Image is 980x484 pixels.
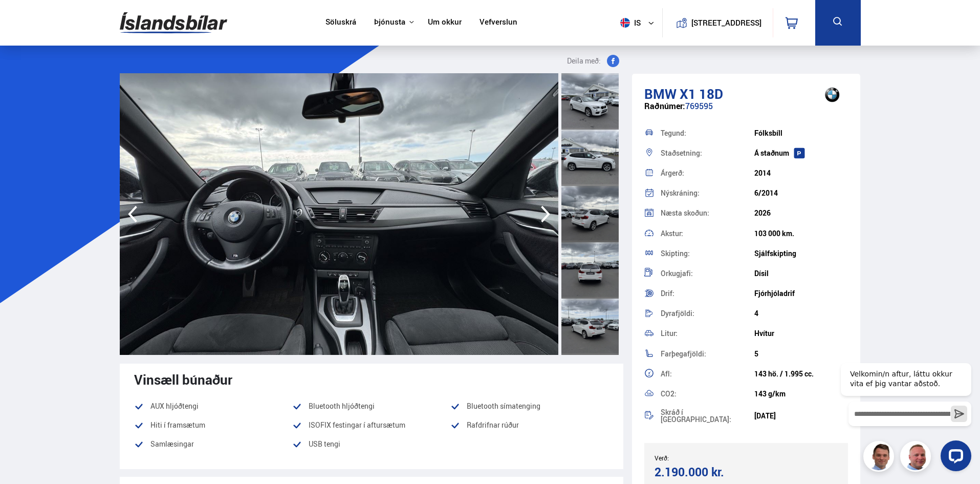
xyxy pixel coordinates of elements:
[450,400,608,412] li: Bluetooth símatenging
[292,400,450,412] li: Bluetooth hljóðtengi
[661,170,754,177] div: Árgerð:
[134,372,609,387] div: Vinsæll búnaður
[661,270,754,277] div: Orkugjafi:
[661,350,754,357] div: Farþegafjöldi:
[120,6,227,39] img: G0Ugv5HjCgRt.svg
[661,370,754,377] div: Afl:
[374,17,405,27] button: Þjónusta
[661,250,754,257] div: Skipting:
[754,350,848,358] div: 5
[661,150,754,157] div: Staðsetning:
[134,400,292,412] li: AUX hljóðtengi
[655,465,743,479] div: 2.190.000 kr.
[325,17,356,28] a: Söluskrá
[680,85,723,103] span: X1 18D
[661,330,754,337] div: Litur:
[661,209,754,217] div: Næsta skoðun:
[754,169,848,177] div: 2014
[754,269,848,278] div: Dísil
[661,290,754,297] div: Drif:
[754,412,848,420] div: [DATE]
[616,8,662,38] button: is
[754,229,848,238] div: 103 000 km.
[754,289,848,298] div: Fjórhjóladrif
[812,79,853,111] img: brand logo
[120,73,558,355] img: 3330889.jpeg
[754,370,848,378] div: 143 hö. / 1.995 cc.
[661,310,754,317] div: Dyrafjöldi:
[833,344,975,479] iframe: LiveChat chat widget
[661,190,754,197] div: Nýskráning:
[754,149,848,157] div: Á staðnum
[754,329,848,338] div: Hvítur
[134,419,292,431] li: Hiti í framsætum
[754,209,848,217] div: 2026
[661,130,754,137] div: Tegund:
[754,129,848,137] div: Fólksbíll
[695,18,758,27] button: [STREET_ADDRESS]
[661,409,754,423] div: Skráð í [GEOGRAPHIC_DATA]:
[292,438,450,457] li: USB tengi
[563,55,623,67] button: Deila með:
[292,419,450,431] li: ISOFIX festingar í aftursætum
[616,18,642,28] span: is
[480,17,517,28] a: Vefverslun
[655,454,746,461] div: Verð:
[567,55,601,67] span: Deila með:
[661,230,754,237] div: Akstur:
[754,249,848,258] div: Sjálfskipting
[450,419,608,431] li: Rafdrifnar rúður
[620,18,630,28] img: svg+xml;base64,PHN2ZyB4bWxucz0iaHR0cDovL3d3dy53My5vcmcvMjAwMC9zdmciIHdpZHRoPSI1MTIiIGhlaWdodD0iNT...
[428,17,462,28] a: Um okkur
[644,100,685,112] span: Raðnúmer:
[644,101,848,121] div: 769595
[661,390,754,397] div: CO2:
[134,438,292,450] li: Samlæsingar
[754,309,848,318] div: 4
[644,85,677,103] span: BMW
[754,390,848,398] div: 143 g/km
[754,189,848,197] div: 6/2014
[668,8,767,37] a: [STREET_ADDRESS]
